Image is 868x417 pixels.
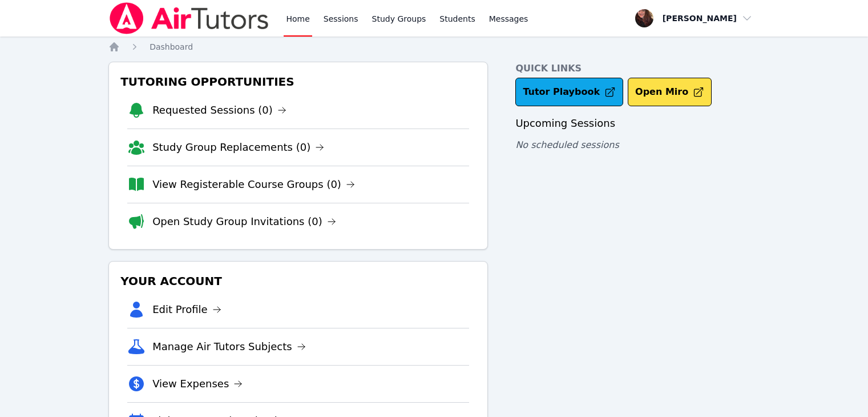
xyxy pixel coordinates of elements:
img: Air Tutors [108,2,270,34]
a: View Registerable Course Groups (0) [152,177,355,193]
a: Dashboard [150,41,193,53]
h4: Quick Links [515,62,760,75]
a: Open Study Group Invitations (0) [152,214,336,230]
h3: Your Account [118,271,478,291]
a: View Expenses [152,376,243,392]
a: Tutor Playbook [515,78,623,106]
span: Dashboard [150,42,193,51]
nav: Breadcrumb [108,41,760,53]
button: Open Miro [628,78,712,106]
a: Requested Sessions (0) [152,102,286,118]
span: Messages [489,13,528,25]
span: No scheduled sessions [515,139,619,150]
h3: Upcoming Sessions [515,115,760,131]
a: Manage Air Tutors Subjects [152,339,306,355]
a: Study Group Replacements (0) [152,139,324,155]
a: Edit Profile [152,302,221,318]
h3: Tutoring Opportunities [118,71,478,92]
